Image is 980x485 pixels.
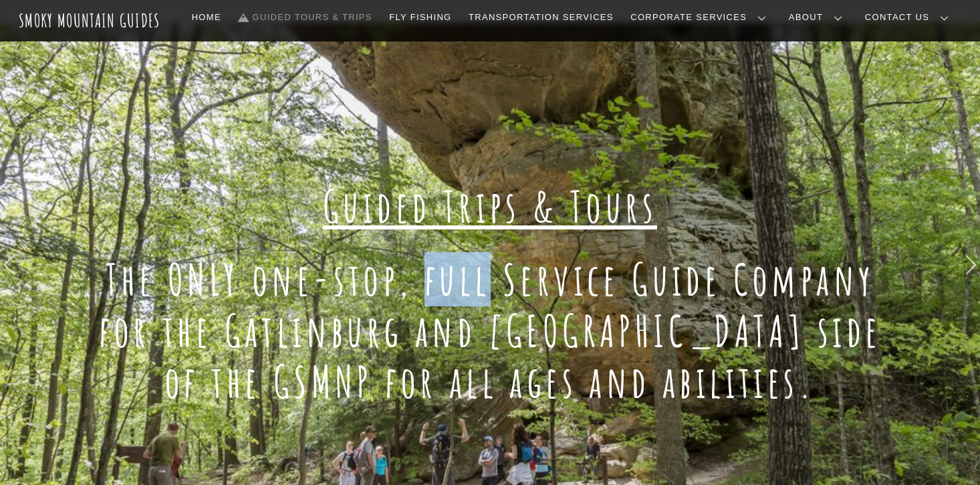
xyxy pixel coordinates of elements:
[783,3,853,31] a: About
[233,3,378,31] a: Guided Tours & Trips
[323,179,657,233] span: Guided Trips & Tours
[187,3,227,31] a: Home
[384,3,457,31] a: Fly Fishing
[860,3,959,31] a: Contact Us
[19,9,160,31] a: Smoky Mountain Guides
[625,3,777,31] a: Corporate Services
[86,254,894,408] h1: The ONLY one-stop, full Service Guide Company for the Gatlinburg and [GEOGRAPHIC_DATA] side of th...
[463,3,618,31] a: Transportation Services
